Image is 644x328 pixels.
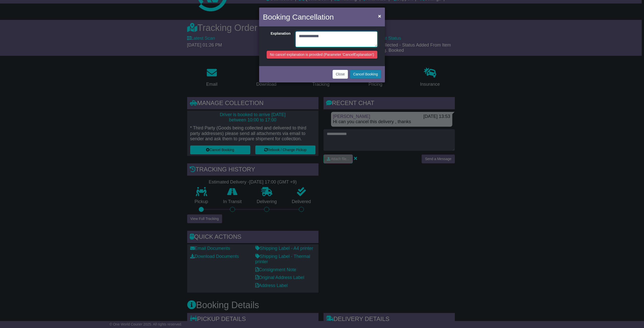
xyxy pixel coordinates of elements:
button: Close [333,70,348,79]
button: Close [376,11,384,21]
h4: Booking Cancellation [263,11,334,23]
button: Cancel Booking [350,70,381,79]
span: × [378,13,381,19]
label: Explanation [264,31,293,46]
p: No cancel explanation is provided (Parameter 'CancelExplanation') [267,51,377,59]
